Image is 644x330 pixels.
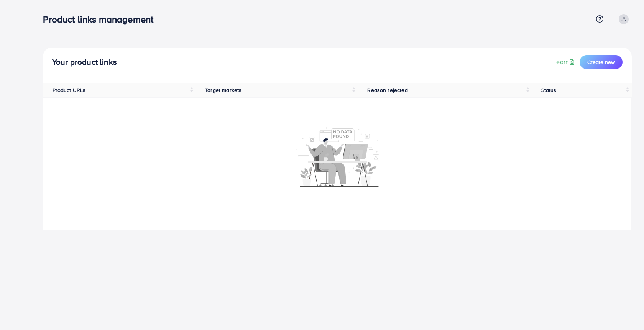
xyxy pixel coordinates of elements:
h4: Your product links [52,57,117,67]
span: Reason rejected [367,86,407,94]
img: No account [296,126,379,187]
span: Target markets [205,86,242,94]
span: Create new [587,58,615,66]
a: Learn [553,57,577,66]
button: Create new [580,55,623,69]
span: Product URLs [53,86,86,94]
span: Status [541,86,557,94]
h3: Product links management [43,14,159,25]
